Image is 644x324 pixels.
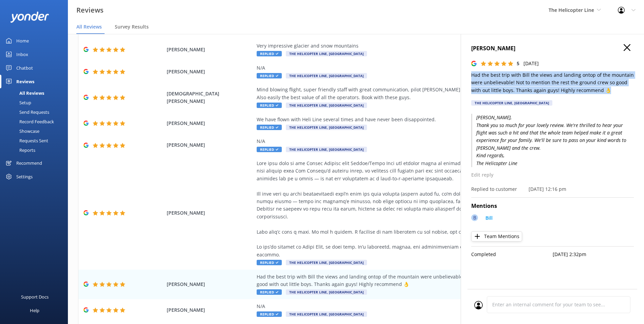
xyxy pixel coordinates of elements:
div: N/A [257,303,566,310]
div: Send Requests [4,107,49,117]
p: Completed [471,251,553,258]
span: Replied [257,289,282,295]
div: Lore ipsu dolo si ame Consec Adipisc elit Seddoe/Tempo Inci utl etdolor magna al enimadminimve. Q... [257,160,566,258]
button: Team Mentions [471,231,522,241]
h4: [PERSON_NAME] [471,44,634,53]
div: Setup [4,98,31,107]
div: N/A [257,64,566,72]
div: B [471,214,478,221]
div: Chatbot [16,61,33,75]
p: Edit reply [471,171,634,179]
h4: Mentions [471,202,634,211]
span: 5 [517,60,519,67]
div: Had the best trip with Bill the views and landing ontop of the mountain were unbelievable! Not to... [257,273,566,288]
div: Home [16,34,29,48]
div: Very impressive glacier and snow mountains [257,42,566,50]
span: The Helicopter Line, [GEOGRAPHIC_DATA] [286,311,367,317]
span: Replied [257,311,282,317]
p: Replied to customer [471,185,517,193]
div: We have flown with Heli Line several times and have never been disappointed. [257,116,566,123]
span: The Helicopter Line, [GEOGRAPHIC_DATA] [286,289,367,295]
div: Recommend [16,156,42,170]
span: [PERSON_NAME] [167,209,253,217]
a: All Reviews [4,88,68,98]
span: Replied [257,260,282,265]
span: [PERSON_NAME] [167,141,253,149]
div: Showcase [4,126,39,136]
span: [PERSON_NAME] [167,281,253,288]
button: Close [624,44,630,52]
p: [DATE] 2:32pm [553,251,634,258]
p: [DATE] [523,60,539,67]
div: Requests Sent [4,136,48,145]
div: Reports [4,145,35,155]
div: The Helicopter Line, [GEOGRAPHIC_DATA] [471,100,552,106]
p: Bill [485,214,493,222]
span: The Helicopter Line, [GEOGRAPHIC_DATA] [286,147,367,152]
p: [DATE] 12:16 pm [529,185,566,193]
a: Bill [482,214,493,223]
span: The Helicopter Line, [GEOGRAPHIC_DATA] [286,260,367,265]
a: Record Feedback [4,117,68,126]
span: Replied [257,125,282,130]
div: Record Feedback [4,117,54,126]
a: Showcase [4,126,68,136]
span: All Reviews [76,23,102,30]
div: Help [30,304,39,317]
span: Survey Results [115,23,149,30]
div: Support Docs [21,290,49,304]
span: The Helicopter Line, [GEOGRAPHIC_DATA] [286,73,367,78]
div: Inbox [16,48,28,61]
p: [PERSON_NAME], Thank you so much for your lovely review. We're thrilled to hear your flight was s... [471,114,634,167]
a: Reports [4,145,68,155]
a: Requests Sent [4,136,68,145]
span: Replied [257,73,282,78]
a: Setup [4,98,68,107]
div: Mind blowing flight, super friendly staff with great communication, pilot [PERSON_NAME] incredibl... [257,86,566,101]
div: Reviews [16,75,34,88]
h3: Reviews [76,5,104,16]
a: Send Requests [4,107,68,117]
span: Replied [257,147,282,152]
span: The Helicopter Line, [GEOGRAPHIC_DATA] [286,103,367,108]
img: user_profile.svg [474,301,483,309]
div: All Reviews [4,88,44,98]
span: Replied [257,51,282,56]
span: [PERSON_NAME] [167,306,253,314]
img: yonder-white-logo.png [10,12,49,23]
span: [PERSON_NAME] [167,120,253,127]
span: [PERSON_NAME] [167,46,253,53]
p: Had the best trip with Bill the views and landing ontop of the mountain were unbelievable! Not to... [471,71,634,94]
span: The Helicopter Line [549,7,594,13]
span: Replied [257,103,282,108]
span: The Helicopter Line, [GEOGRAPHIC_DATA] [286,51,367,56]
span: The Helicopter Line, [GEOGRAPHIC_DATA] [286,125,367,130]
span: [DEMOGRAPHIC_DATA][PERSON_NAME] [167,90,253,105]
span: [PERSON_NAME] [167,68,253,75]
div: N/A [257,138,566,145]
div: Settings [16,170,33,183]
